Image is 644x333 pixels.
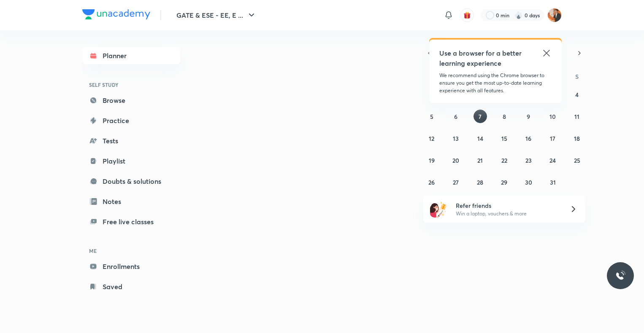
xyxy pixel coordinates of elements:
abbr: October 6, 2025 [454,113,457,121]
button: October 25, 2025 [570,153,584,167]
abbr: Saturday [575,73,579,81]
a: Doubts & solutions [82,173,180,190]
button: October 10, 2025 [546,110,560,123]
abbr: October 10, 2025 [549,113,556,121]
abbr: October 20, 2025 [452,156,459,164]
button: October 8, 2025 [498,110,511,123]
a: Notes [82,193,180,210]
abbr: October 23, 2025 [525,156,532,164]
a: Saved [82,278,180,295]
a: Browse [82,92,180,109]
abbr: October 12, 2025 [429,134,434,142]
abbr: October 16, 2025 [525,134,531,142]
img: streak [514,11,523,19]
abbr: October 13, 2025 [453,134,459,142]
h5: Use a browser for a better learning experience [439,48,523,68]
abbr: October 22, 2025 [501,156,507,164]
button: October 22, 2025 [498,153,511,167]
p: We recommend using the Chrome browser to ensure you get the most up-to-date learning experience w... [439,72,552,94]
button: October 19, 2025 [425,153,438,167]
button: October 26, 2025 [425,175,438,189]
button: October 20, 2025 [449,153,463,167]
a: Playlist [82,153,180,169]
button: October 9, 2025 [522,110,535,123]
abbr: October 27, 2025 [453,178,459,186]
a: Tests [82,132,180,149]
a: Company Logo [82,9,150,21]
button: October 15, 2025 [498,132,511,145]
abbr: October 28, 2025 [477,178,483,186]
abbr: October 5, 2025 [430,113,433,121]
img: Company Logo [82,9,150,19]
button: October 12, 2025 [425,132,438,145]
a: Practice [82,112,180,129]
abbr: October 29, 2025 [501,178,507,186]
button: October 21, 2025 [474,153,487,167]
a: Enrollments [82,258,180,275]
abbr: October 11, 2025 [574,113,579,121]
button: October 5, 2025 [425,110,438,123]
button: October 29, 2025 [498,175,511,189]
button: October 14, 2025 [474,132,487,145]
button: October 18, 2025 [570,132,584,145]
button: October 7, 2025 [474,110,487,123]
abbr: October 30, 2025 [525,178,532,186]
button: GATE & ESE - EE, E ... [171,7,262,24]
h6: Refer friends [456,201,560,210]
abbr: October 7, 2025 [479,113,482,121]
h6: SELF STUDY [82,78,180,92]
abbr: October 21, 2025 [477,156,483,164]
img: Ayush sagitra [547,8,562,22]
abbr: October 19, 2025 [429,156,435,164]
button: October 6, 2025 [449,110,463,123]
abbr: October 15, 2025 [501,134,507,142]
abbr: October 8, 2025 [503,113,506,121]
button: October 13, 2025 [449,132,463,145]
button: October 30, 2025 [522,175,535,189]
img: avatar [463,11,471,19]
button: October 27, 2025 [449,175,463,189]
img: ttu [615,271,625,281]
abbr: October 26, 2025 [428,178,435,186]
abbr: October 31, 2025 [550,178,556,186]
button: October 31, 2025 [546,175,560,189]
button: October 16, 2025 [522,132,535,145]
a: Free live classes [82,213,180,230]
a: Planner [82,47,180,64]
button: October 11, 2025 [570,110,584,123]
img: referral [430,201,447,218]
button: avatar [460,8,474,22]
button: October 24, 2025 [546,153,560,167]
abbr: October 17, 2025 [550,134,555,142]
button: October 28, 2025 [474,175,487,189]
button: October 17, 2025 [546,132,560,145]
button: October 4, 2025 [570,88,584,101]
abbr: October 18, 2025 [574,134,580,142]
abbr: October 24, 2025 [549,156,556,164]
abbr: October 4, 2025 [575,91,579,99]
h6: ME [82,244,180,258]
p: Win a laptop, vouchers & more [456,210,560,218]
abbr: October 14, 2025 [477,134,483,142]
abbr: October 25, 2025 [574,156,580,164]
abbr: October 9, 2025 [527,113,530,121]
button: October 23, 2025 [522,153,535,167]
